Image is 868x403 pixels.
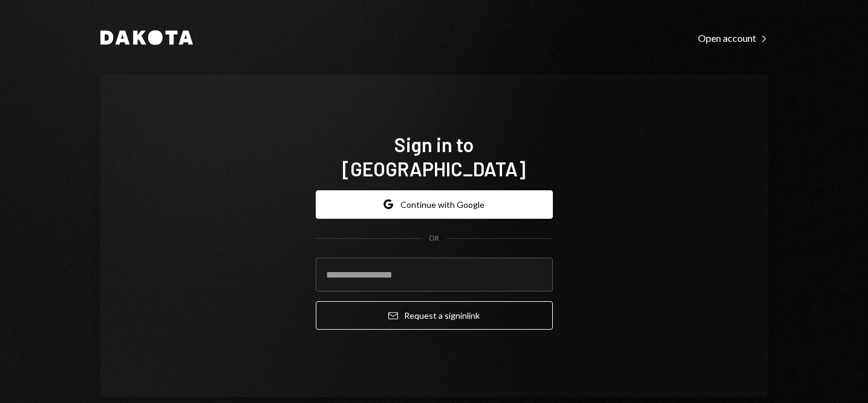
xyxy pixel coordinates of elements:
[316,132,553,181] h1: Sign in to [GEOGRAPHIC_DATA]
[698,32,768,44] div: Open account
[429,233,439,244] div: OR
[316,190,553,219] button: Continue with Google
[698,31,768,44] a: Open account
[316,301,553,330] button: Request a signinlink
